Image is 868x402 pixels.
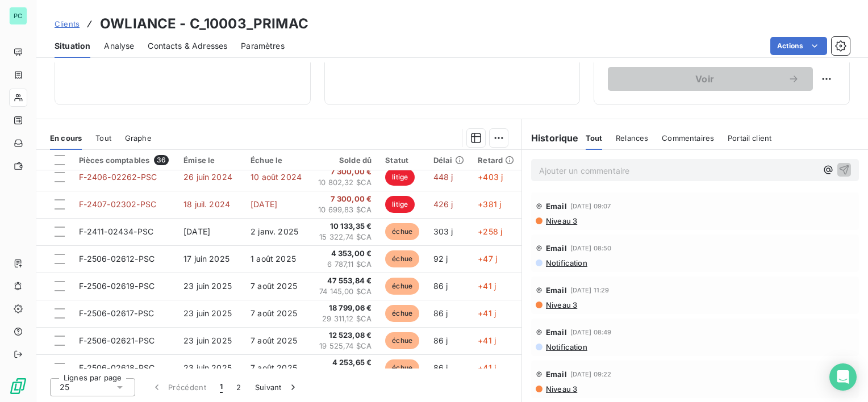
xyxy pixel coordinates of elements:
[125,133,152,143] span: Graphe
[829,363,857,391] div: Open Intercom Messenger
[546,328,567,337] span: Email
[478,172,503,182] span: +403 j
[318,248,372,259] span: 4 353,00 €
[318,341,372,352] span: 19 525,74 $CA
[318,156,372,165] div: Solde dû
[318,286,372,298] span: 74 145,00 $CA
[545,216,577,225] span: Niveau 3
[433,172,453,182] span: 448 j
[79,199,156,209] span: F-2407-02302-PSC
[385,305,419,322] span: échue
[318,259,372,270] span: 6 787,11 $CA
[433,363,448,372] span: 86 j
[55,18,80,30] a: Clients
[148,40,227,52] span: Contacts & Adresses
[79,155,170,165] div: Pièces comptables
[478,336,496,345] span: +41 j
[728,133,771,143] span: Portail client
[183,227,210,236] span: [DATE]
[318,177,372,189] span: 10 802,32 $CA
[79,363,155,372] span: F-2506-02618-PSC
[251,281,297,291] span: 7 août 2025
[478,281,496,291] span: +41 j
[570,287,610,294] span: [DATE] 11:29
[546,202,567,211] span: Email
[433,199,453,209] span: 426 j
[318,221,372,232] span: 10 133,35 €
[55,19,80,28] span: Clients
[621,74,788,83] span: Voir
[545,258,587,267] span: Notification
[251,336,297,345] span: 7 août 2025
[183,281,232,291] span: 23 juin 2025
[545,342,587,351] span: Notification
[248,375,306,399] button: Suivant
[385,196,415,213] span: litige
[213,375,229,399] button: 1
[79,308,154,318] span: F-2506-02617-PSC
[79,281,155,291] span: F-2506-02619-PSC
[433,156,464,165] div: Délai
[318,232,372,243] span: 15 322,74 $CA
[100,14,308,34] h3: OWLIANCE - C_10003_PRIMAC
[229,375,248,399] button: 2
[570,371,612,378] span: [DATE] 09:22
[522,131,579,145] h6: Historique
[251,199,277,209] span: [DATE]
[570,203,611,210] span: [DATE] 09:07
[318,368,372,379] span: 6 632,21 $CA
[385,332,419,349] span: échue
[478,199,501,209] span: +381 j
[9,377,27,395] img: Logo LeanPay
[183,254,229,263] span: 17 juin 2025
[9,7,27,25] div: PC
[478,363,496,372] span: +41 j
[251,172,302,182] span: 10 août 2024
[433,308,448,318] span: 86 j
[318,275,372,287] span: 47 553,84 €
[183,199,230,209] span: 18 juil. 2024
[79,254,155,263] span: F-2506-02612-PSC
[478,308,496,318] span: +41 j
[318,313,372,325] span: 29 311,12 $CA
[570,245,612,252] span: [DATE] 08:50
[79,227,153,236] span: F-2411-02434-PSC
[183,363,232,372] span: 23 juin 2025
[385,250,419,267] span: échue
[79,172,157,182] span: F-2406-02262-PSC
[55,40,90,52] span: Situation
[385,359,419,376] span: échue
[433,254,448,263] span: 92 j
[478,254,497,263] span: +47 j
[318,166,372,178] span: 7 300,00 €
[241,40,285,52] span: Paramètres
[478,156,515,165] div: Retard
[318,303,372,314] span: 18 799,06 €
[616,133,648,143] span: Relances
[318,357,372,368] span: 4 253,65 €
[546,370,567,379] span: Email
[545,384,577,393] span: Niveau 3
[662,133,714,143] span: Commentaires
[95,133,111,143] span: Tout
[770,37,827,55] button: Actions
[385,156,420,165] div: Statut
[251,156,304,165] div: Échue le
[154,155,169,165] span: 36
[318,330,372,341] span: 12 523,08 €
[546,244,567,253] span: Email
[570,329,612,336] span: [DATE] 08:49
[104,40,134,52] span: Analyse
[546,286,567,295] span: Email
[433,281,448,291] span: 86 j
[183,308,232,318] span: 23 juin 2025
[478,227,502,236] span: +258 j
[318,194,372,205] span: 7 300,00 €
[183,336,232,345] span: 23 juin 2025
[385,169,415,186] span: litige
[220,382,223,393] span: 1
[433,227,453,236] span: 303 j
[251,227,298,236] span: 2 janv. 2025
[50,133,82,143] span: En cours
[251,254,296,263] span: 1 août 2025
